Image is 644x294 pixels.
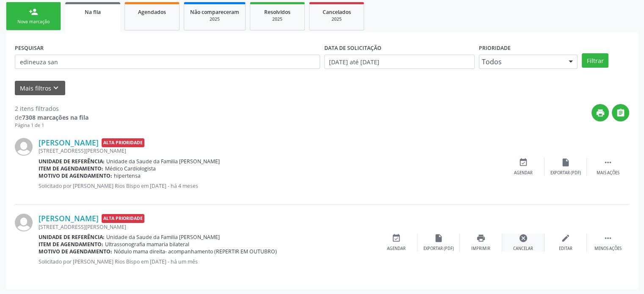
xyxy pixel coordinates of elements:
[39,147,502,154] div: [STREET_ADDRESS][PERSON_NAME]
[15,55,320,69] input: Nome, CNS
[39,258,375,265] p: Solicitado por [PERSON_NAME] Rios Bispo em [DATE] - há um mês
[51,83,61,93] i: keyboard_arrow_down
[591,104,609,121] button: print
[106,158,220,165] span: Unidade da Saude da Familia [PERSON_NAME]
[12,19,55,25] div: Nova marcação
[102,138,144,147] span: Alta Prioridade
[39,223,375,231] div: [STREET_ADDRESS][PERSON_NAME]
[39,172,112,179] b: Motivo de agendamento:
[434,234,443,243] i: insert_drive_file
[597,170,619,176] div: Mais ações
[559,246,572,252] div: Editar
[105,165,156,172] span: Médico Cardiologista
[519,158,528,167] i: event_available
[15,81,65,96] button: Mais filtroskeyboard_arrow_down
[582,53,608,68] button: Filtrar
[190,16,239,22] div: 2025
[15,104,88,113] div: 2 itens filtrados
[324,55,475,69] input: Selecione um intervalo
[105,241,189,248] span: Ultrassonografia mamaria bilateral
[39,158,105,165] b: Unidade de referência:
[519,234,528,243] i: cancel
[39,234,105,241] b: Unidade de referência:
[15,138,33,156] img: img
[190,8,239,16] span: Não compareceram
[616,108,625,118] i: 
[423,246,454,252] div: Exportar (PDF)
[29,7,38,16] div: person_add
[256,16,299,22] div: 2025
[476,234,486,243] i: print
[114,172,141,179] span: hipertensa
[102,214,144,223] span: Alta Prioridade
[39,165,103,172] b: Item de agendamento:
[138,8,166,16] span: Agendados
[114,248,277,255] span: Nódulo mama direita- acompanhamento (REPERTIR EM OUTUBRO)
[479,41,511,55] label: Prioridade
[514,170,533,176] div: Agendar
[550,170,581,176] div: Exportar (PDF)
[106,234,220,241] span: Unidade da Saude da Familia [PERSON_NAME]
[15,214,33,231] img: img
[596,108,605,118] i: print
[387,246,406,252] div: Agendar
[39,248,112,255] b: Motivo de agendamento:
[513,246,533,252] div: Cancelar
[561,234,570,243] i: edit
[15,122,88,129] div: Página 1 de 1
[39,241,103,248] b: Item de agendamento:
[594,246,622,252] div: Menos ações
[612,104,629,121] button: 
[39,138,99,147] a: [PERSON_NAME]
[39,214,99,223] a: [PERSON_NAME]
[392,234,401,243] i: event_available
[482,58,561,66] span: Todos
[471,246,490,252] div: Imprimir
[264,8,290,16] span: Resolvidos
[22,113,88,121] strong: 7308 marcações na fila
[15,41,44,55] label: PESQUISAR
[561,158,570,167] i: insert_drive_file
[85,8,101,16] span: Na fila
[323,8,351,16] span: Cancelados
[603,234,613,243] i: 
[603,158,613,167] i: 
[15,113,88,122] div: de
[315,16,358,22] div: 2025
[39,182,502,190] p: Solicitado por [PERSON_NAME] Rios Bispo em [DATE] - há 4 meses
[324,41,381,55] label: DATA DE SOLICITAÇÃO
